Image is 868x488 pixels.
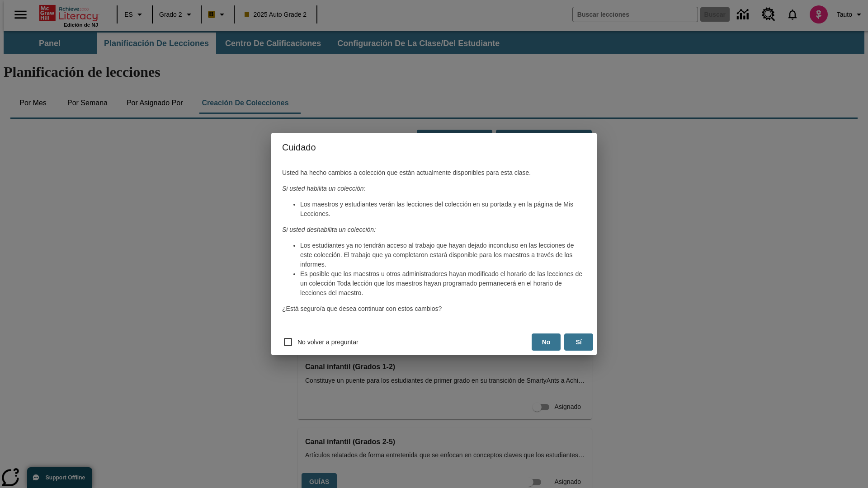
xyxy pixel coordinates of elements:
[271,133,597,162] h4: Cuidado
[300,241,586,269] li: Los estudiantes ya no tendrán acceso al trabajo que hayan dejado inconcluso en las lecciones de e...
[532,333,561,351] button: No
[300,200,586,219] li: Los maestros y estudiantes verán las lecciones del colección en su portada y en la página de Mis ...
[300,269,586,298] li: Es posible que los maestros u otros administradores hayan modificado el horario de las lecciones ...
[564,333,593,351] button: Sí
[297,338,359,347] span: No volver a preguntar
[282,304,586,314] p: ¿Está seguro/a que desea continuar con estos cambios?
[282,185,365,192] em: Si usted habilita un colección:
[282,168,586,178] p: Usted ha hecho cambios a colección que están actualmente disponibles para esta clase.
[282,226,376,233] em: Si usted deshabilita un colección:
